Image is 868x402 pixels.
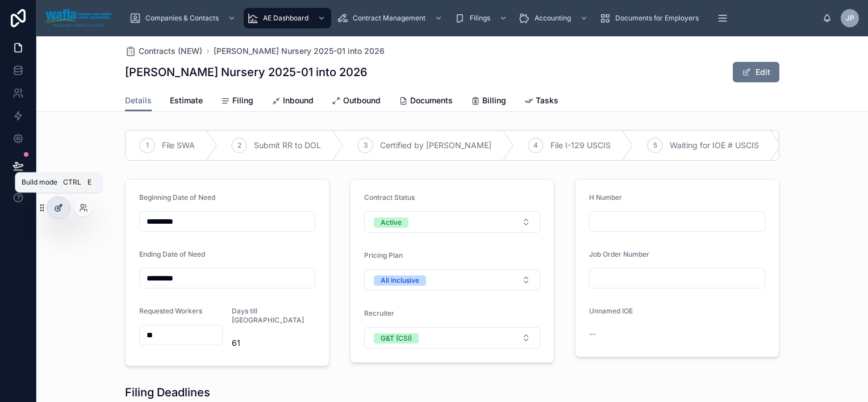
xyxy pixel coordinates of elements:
div: All Inclusive [381,275,419,286]
span: Certified by [PERSON_NAME] [380,140,491,151]
span: Contracts (NEW) [139,45,202,57]
a: Documents for Employers [596,8,707,28]
a: Estimate [170,90,203,113]
span: Billing [482,95,506,106]
a: Inbound [272,90,314,113]
span: Submit RR to DOL [254,140,321,151]
a: Companies & Contacts [126,8,241,28]
span: Waiting for IOE # USCIS [670,140,759,151]
span: Documents [410,95,453,106]
span: Requested Workers [139,307,202,315]
div: Active [381,217,402,228]
span: Details [125,95,152,106]
h1: Filing Deadlines [125,384,210,400]
a: Contracts (NEW) [125,45,202,57]
span: Job Order Number [589,250,649,258]
div: G&T (CSI) [381,333,412,344]
h1: [PERSON_NAME] Nursery 2025-01 into 2026 [125,64,368,80]
span: 1 [146,141,149,150]
a: Tasks [524,90,558,113]
a: Details [125,90,152,112]
span: Ending Date of Need [139,250,205,258]
a: Filing [221,90,253,113]
span: AE Dashboard [263,14,308,23]
span: -- [589,328,596,340]
a: Contract Management [333,8,448,28]
span: Filing [232,95,253,106]
span: Contract Status [364,193,415,202]
button: Select Button [364,211,540,233]
span: Days till [GEOGRAPHIC_DATA] [232,307,304,324]
span: JP [846,14,854,23]
span: Tasks [536,95,558,106]
div: scrollable content [120,6,823,31]
span: Accounting [535,14,571,23]
span: 3 [364,141,368,150]
span: Ctrl [62,177,82,188]
span: 61 [232,337,315,349]
span: 5 [653,141,657,150]
a: Documents [399,90,453,113]
span: H Number [589,193,622,202]
span: File SWA [162,140,195,151]
a: Outbound [332,90,381,113]
a: Accounting [515,8,594,28]
span: 2 [237,141,241,150]
span: Contract Management [353,14,425,23]
span: Beginning Date of Need [139,193,215,202]
button: Select Button [364,269,540,291]
a: Billing [471,90,506,113]
a: AE Dashboard [244,8,331,28]
span: Estimate [170,95,203,106]
span: Build mode [22,178,57,187]
img: App logo [45,9,111,27]
span: E [85,178,94,187]
button: Select Button [364,327,540,349]
span: Companies & Contacts [145,14,219,23]
span: Filings [470,14,490,23]
span: Recruiter [364,309,394,317]
span: Outbound [343,95,381,106]
span: Pricing Plan [364,251,403,259]
span: File I-129 USCIS [550,140,611,151]
span: 4 [533,141,538,150]
span: Unnamed IOE [589,307,633,315]
a: [PERSON_NAME] Nursery 2025-01 into 2026 [214,45,385,57]
span: Inbound [283,95,314,106]
a: Filings [450,8,513,28]
button: Edit [733,62,779,82]
span: Documents for Employers [615,14,699,23]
